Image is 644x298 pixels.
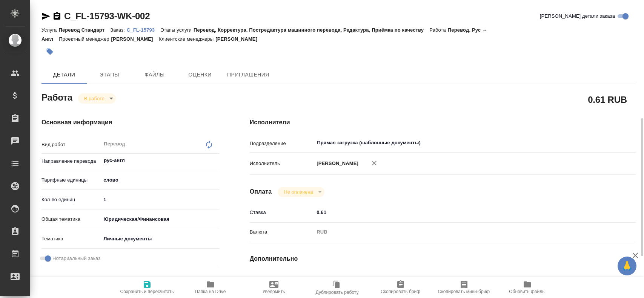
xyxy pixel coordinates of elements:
[306,277,369,298] button: Дублировать работу
[101,174,219,186] div: слово
[41,90,72,104] h2: Работа
[250,209,314,216] p: Ставка
[227,70,269,79] span: Приглашения
[250,140,314,147] p: Подразделение
[52,255,100,262] span: Нотариальный заказ
[588,93,627,106] h2: 0.61 RUB
[618,257,636,275] button: 🙏
[509,289,546,294] span: Обновить файлы
[41,176,101,184] p: Тарифные единицы
[41,141,101,148] p: Вид работ
[194,27,429,33] p: Перевод, Корректура, Постредактура машинного перевода, Редактура, Приёмка по качеству
[432,277,496,298] button: Скопировать мини-бриф
[429,27,448,33] p: Работа
[281,189,315,195] button: Не оплачена
[314,160,358,167] p: [PERSON_NAME]
[314,207,603,218] input: ✎ Введи что-нибудь
[111,36,159,42] p: [PERSON_NAME]
[215,36,263,42] p: [PERSON_NAME]
[101,194,219,205] input: ✎ Введи что-нибудь
[316,290,359,295] span: Дублировать работу
[41,196,101,203] p: Кол-во единиц
[127,26,160,33] a: C_FL-15793
[101,213,219,226] div: Юридическая/Финансовая
[540,12,615,20] span: [PERSON_NAME] детали заказа
[115,277,179,298] button: Сохранить и пересчитать
[263,289,285,294] span: Уведомить
[110,27,126,33] p: Заказ:
[250,275,314,283] p: Последнее изменение
[366,155,383,171] button: Удалить исполнителя
[250,160,314,167] p: Исполнитель
[127,27,160,33] p: C_FL-15793
[438,289,490,294] span: Скопировать мини-бриф
[250,228,314,236] p: Валюта
[82,95,107,102] button: В работе
[52,12,61,21] button: Скопировать ссылку
[58,27,110,33] p: Перевод Стандарт
[64,11,150,21] a: C_FL-15793-WK-002
[160,27,194,33] p: Этапы услуги
[137,70,173,79] span: Файлы
[250,187,272,196] h4: Оплата
[195,289,226,294] span: Папка на Drive
[496,277,559,298] button: Обновить файлы
[242,277,306,298] button: Уведомить
[41,235,101,243] p: Тематика
[78,93,116,104] div: В работе
[369,277,432,298] button: Скопировать бриф
[314,273,603,284] input: Пустое поле
[381,289,420,294] span: Скопировать бриф
[250,254,636,263] h4: Дополнительно
[314,226,603,238] div: RUB
[278,187,324,197] div: В работе
[159,36,216,42] p: Клиентские менеджеры
[41,157,101,165] p: Направление перевода
[101,232,219,245] div: Личные документы
[41,12,51,21] button: Скопировать ссылку для ЯМессенджера
[182,70,218,79] span: Оценки
[41,118,220,127] h4: Основная информация
[250,118,636,127] h4: Исполнители
[599,142,601,144] button: Open
[120,289,174,294] span: Сохранить и пересчитать
[215,160,217,161] button: Open
[41,215,101,223] p: Общая тематика
[59,36,111,42] p: Проектный менеджер
[91,70,128,79] span: Этапы
[179,277,242,298] button: Папка на Drive
[41,27,58,33] p: Услуга
[41,43,58,60] button: Добавить тэг
[621,258,633,274] span: 🙏
[46,70,82,79] span: Детали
